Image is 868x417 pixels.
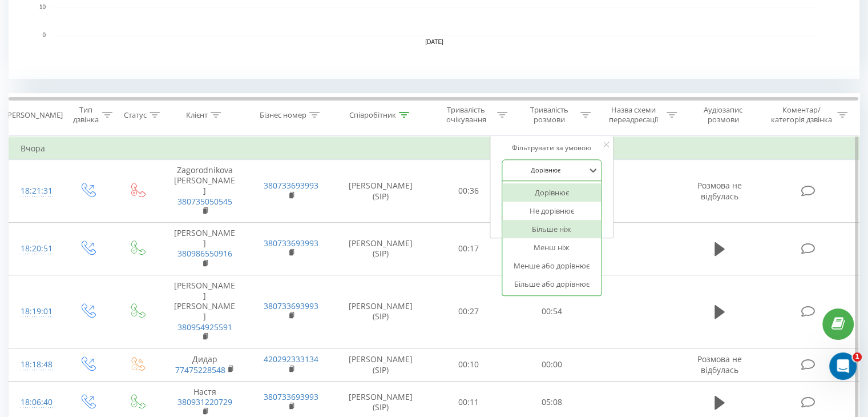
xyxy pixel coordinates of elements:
[768,105,834,125] div: Коментар/категорія дзвінка
[162,160,248,223] td: Zagorodnikova [PERSON_NAME]
[5,110,63,120] div: [PERSON_NAME]
[334,275,427,348] td: [PERSON_NAME] (SIP)
[177,396,232,407] a: 380931220729
[264,238,318,248] a: 380733693993
[334,348,427,381] td: [PERSON_NAME] (SIP)
[502,275,601,293] div: Більше або дорівнює
[21,300,51,323] div: 18:19:01
[39,4,46,10] text: 10
[510,348,593,381] td: 00:00
[520,105,578,125] div: Тривалість розмови
[502,202,601,220] div: Не дорівнює
[124,110,147,120] div: Статус
[334,223,427,275] td: [PERSON_NAME] (SIP)
[604,105,664,125] div: Назва схеми переадресації
[438,105,495,125] div: Тривалість очікування
[502,142,602,154] div: Фільтрувати за умовою
[690,105,757,125] div: Аудіозапис розмови
[427,275,510,348] td: 00:27
[425,39,443,45] text: [DATE]
[264,391,318,402] a: 380733693993
[510,275,593,348] td: 00:54
[21,238,51,260] div: 18:20:51
[177,196,232,207] a: 380735050545
[162,348,248,381] td: Дидар
[21,391,51,414] div: 18:06:40
[264,180,318,191] a: 380733693993
[42,32,46,38] text: 0
[162,223,248,275] td: [PERSON_NAME]
[502,183,601,202] div: Дорівнює
[349,110,396,120] div: Співробітник
[177,322,232,332] a: 380954925591
[264,300,318,311] a: 380733693993
[502,220,601,238] div: Більше ніж
[175,364,225,375] a: 77475228548
[72,105,99,125] div: Тип дзвінка
[177,248,232,259] a: 380986550916
[502,256,601,275] div: Менше або дорівнює
[334,160,427,223] td: [PERSON_NAME] (SIP)
[697,180,742,201] span: Розмова не відбулась
[829,352,857,380] iframe: Intercom live chat
[697,354,742,375] span: Розмова не відбулась
[853,352,862,362] span: 1
[186,110,208,120] div: Клієнт
[21,180,51,202] div: 18:21:31
[427,223,510,275] td: 00:17
[427,348,510,381] td: 00:10
[264,354,318,364] a: 420292333134
[162,275,248,348] td: [PERSON_NAME] [PERSON_NAME]
[9,137,859,160] td: Вчора
[502,238,601,256] div: Менш ніж
[21,354,51,376] div: 18:18:48
[260,110,306,120] div: Бізнес номер
[427,160,510,223] td: 00:36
